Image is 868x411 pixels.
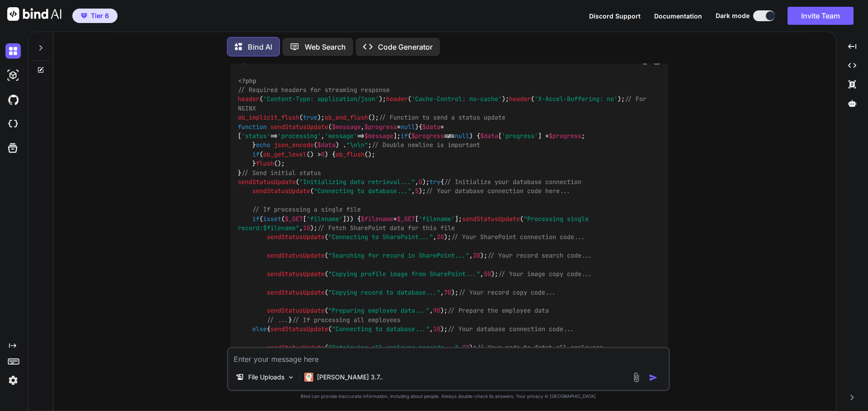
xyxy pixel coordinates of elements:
span: // If processing all employees [292,316,401,324]
img: premium [81,13,87,18]
img: icon [649,373,658,382]
span: 30 [462,343,469,351]
span: 90 [433,307,440,315]
img: githubDark [5,92,21,107]
span: 10 [433,325,440,333]
span: sendStatusUpdate [267,270,325,278]
span: , = [332,123,415,131]
span: sendStatusUpdate [238,178,296,186]
span: sendStatusUpdate [252,187,310,195]
span: if [252,215,259,223]
span: // Initialize your database connection [444,178,581,186]
span: // Required headers for streaming response [238,86,390,94]
img: Pick Models [287,374,295,381]
p: Bind AI [248,42,272,52]
p: [PERSON_NAME] 3.7.. [317,373,383,382]
span: sendStatusUpdate [267,288,325,296]
img: darkChat [5,43,21,59]
span: // ... [267,316,288,324]
span: // Your record copy code... [458,288,556,296]
span: sendStatusUpdate [270,123,328,131]
span: ob_implicit_flush [238,114,299,122]
img: Bind AI [7,7,61,21]
span: Discord Support [589,12,641,20]
span: sendStatusUpdate [462,215,520,223]
img: settings [5,373,21,388]
span: sendStatusUpdate [267,251,325,259]
img: cloudideIcon [5,116,21,132]
span: $message [364,132,393,140]
span: Documentation [654,12,702,20]
span: // Your record search code... [487,251,592,259]
span: "Initializing data retrieval..." [299,178,415,186]
span: // Prepare the employee data [448,307,549,315]
span: $message [332,123,361,131]
p: Bind can provide inaccurate information, including about people. Always double-check its answers.... [227,393,670,400]
img: attachment [631,372,642,383]
p: Web Search [305,42,346,52]
span: "Preparing employee data..." [328,307,429,315]
span: function [238,123,267,131]
span: isset [263,215,281,223]
span: // Your SharePoint connection code... [451,233,585,241]
span: header [238,95,259,103]
span: 20 [437,233,444,241]
span: ob_get_level [263,150,307,158]
span: header [386,95,408,103]
span: 'X-Accel-Buffering: no' [534,95,618,103]
span: <?php [238,77,256,85]
span: 'message' [325,132,357,140]
span: 50 [484,270,491,278]
span: try [429,178,440,186]
span: if [401,132,408,140]
span: 0 [419,178,422,186]
span: // Your database connection code here... [426,187,571,195]
span: $_GET [397,215,415,223]
p: File Uploads [248,373,284,382]
span: // Double newline is important [372,141,480,149]
span: // Function to send a status update [379,114,505,122]
span: $filename [263,224,296,232]
span: "Processing single record: " [238,215,592,232]
span: 'Cache-Control: no-cache' [411,95,502,103]
span: sendStatusUpdate [267,233,325,241]
p: Code Generator [378,42,433,52]
span: $_GET [285,215,303,223]
span: $progress [549,132,581,140]
span: "Connecting to SharePoint..." [328,233,433,241]
span: "Searching for record in SharePoint..." [328,251,469,259]
span: "Retrieving all employee records..." [328,343,458,351]
span: // Your image copy code... [498,270,592,278]
span: "Connecting to database..." [314,187,411,195]
span: if [252,150,259,158]
span: 'filename' [419,215,455,223]
span: 'filename' [307,215,343,223]
span: "Copying profile image from SharePoint..." [328,270,480,278]
span: header [509,95,531,103]
span: Dark mode [716,11,750,20]
span: $progress [364,123,397,131]
span: 30 [473,251,480,259]
span: sendStatusUpdate [267,343,325,351]
span: null [455,132,469,140]
span: $data [422,123,440,131]
span: 'processing' [278,132,321,140]
button: Documentation [654,11,702,21]
span: 5 [415,187,419,195]
img: Claude 3.7 Sonnet (Anthropic) [304,373,313,382]
span: true [303,114,317,122]
span: 'progress' [502,132,538,140]
span: null [401,123,415,131]
span: flush [256,160,274,168]
span: "\n\n" [346,141,368,149]
span: // Send initial status [241,169,321,177]
button: Discord Support [589,11,641,21]
span: 0 [321,150,325,158]
span: else [252,325,267,333]
span: Tier 6 [91,11,109,20]
img: darkAi-studio [5,68,21,83]
span: // Your code to fetch all employees [476,343,603,351]
span: // Your database connection code... [448,325,574,333]
span: $data [480,132,498,140]
span: 10 [303,224,310,232]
